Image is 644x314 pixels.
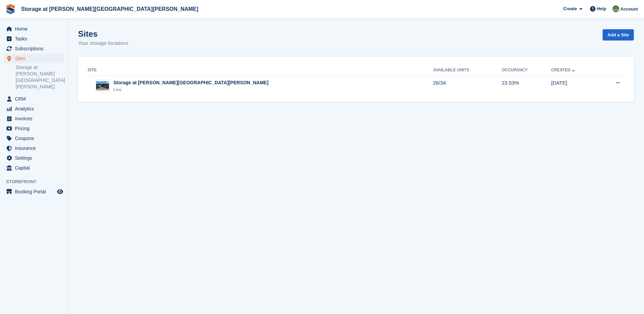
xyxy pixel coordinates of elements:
th: Occupancy [502,65,551,76]
a: menu [3,44,64,53]
a: Add a Site [603,29,634,40]
a: menu [3,163,64,173]
span: Coupons [15,134,56,143]
a: menu [3,94,64,104]
span: Analytics [15,104,56,114]
span: Sites [15,54,56,63]
span: CRM [15,94,56,104]
span: Capital [15,163,56,173]
a: menu [3,104,64,114]
a: menu [3,153,64,163]
span: Booking Portal [15,187,56,196]
th: Site [86,65,433,76]
td: 26/34 [433,75,502,97]
div: Live [113,86,269,93]
img: stora-icon-8386f47178a22dfd0bd8f6a31ec36ba5ce8667c1dd55bd0f319d3a0aa187defe.svg [5,4,16,14]
a: menu [3,187,64,196]
p: Your storage locations [78,39,128,47]
span: Home [15,24,56,34]
a: menu [3,124,64,133]
a: menu [3,134,64,143]
a: menu [3,24,64,34]
span: Pricing [15,124,56,133]
span: Settings [15,153,56,163]
span: Invoices [15,114,56,123]
a: Storage at [PERSON_NAME][GEOGRAPHIC_DATA][PERSON_NAME] [16,64,64,90]
td: [DATE] [551,75,598,97]
span: Tasks [15,34,56,43]
td: 23.53% [502,75,551,97]
a: Storage at [PERSON_NAME][GEOGRAPHIC_DATA][PERSON_NAME] [18,3,201,15]
span: Account [620,6,638,13]
span: Subscriptions [15,44,56,53]
span: Insurance [15,143,56,153]
img: Image of Storage at Sandy Hill site [96,81,109,91]
a: Created [551,68,576,72]
span: Help [597,5,606,12]
th: Available Units [433,65,502,76]
span: Storefront [6,178,68,185]
span: Create [563,5,577,12]
a: menu [3,114,64,123]
a: menu [3,34,64,43]
div: Storage at [PERSON_NAME][GEOGRAPHIC_DATA][PERSON_NAME] [113,79,269,86]
h1: Sites [78,29,128,38]
a: Preview store [56,188,64,196]
a: menu [3,54,64,63]
img: Mark Spendlove [612,5,619,12]
a: menu [3,143,64,153]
